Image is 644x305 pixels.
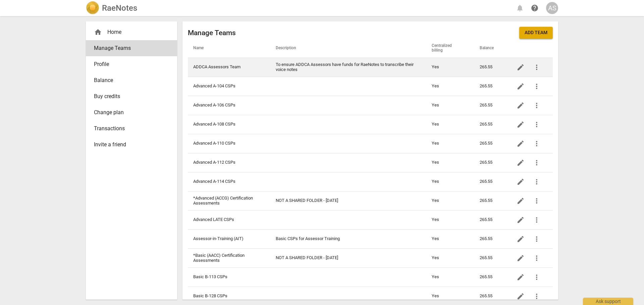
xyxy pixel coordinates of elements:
[533,178,541,186] span: more_vert
[533,235,541,243] span: more_vert
[102,3,137,13] h2: RaeNotes
[426,248,474,268] td: Yes
[583,298,633,305] div: Ask support
[188,153,270,172] td: Advanced A-112 CSPs
[86,88,177,104] a: Buy credits
[188,268,270,287] td: Basic B-113 CSPs
[517,121,525,129] span: edit
[517,159,525,167] span: edit
[270,248,426,268] td: NOT A SHARED FOLDER - [DATE]
[86,121,177,137] a: Transactions
[525,29,547,36] span: Add team
[188,229,270,248] td: Assessor-in-Training (AIT)
[426,268,474,287] td: Yes
[94,92,164,100] span: Buy credits
[276,46,304,51] span: Description
[86,56,177,72] a: Profile
[531,4,539,12] span: help
[517,216,525,224] span: edit
[94,76,164,84] span: Balance
[517,178,525,186] span: edit
[517,197,525,205] span: edit
[474,96,507,115] td: 265.55
[533,140,541,148] span: more_vert
[533,159,541,167] span: more_vert
[533,292,541,300] span: more_vert
[426,96,474,115] td: Yes
[426,77,474,96] td: Yes
[533,82,541,90] span: more_vert
[94,125,164,133] span: Transactions
[533,63,541,71] span: more_vert
[94,60,164,68] span: Profile
[517,82,525,90] span: edit
[94,28,102,36] span: home
[533,254,541,262] span: more_vert
[474,191,507,210] td: 265.55
[94,28,164,36] div: Home
[188,96,270,115] td: Advanced A-106 CSPs
[86,1,99,15] img: Logo
[188,29,236,37] h2: Manage Teams
[86,40,177,56] a: Manage Teams
[188,115,270,134] td: Advanced A-108 CSPs
[86,24,177,40] div: Home
[517,235,525,243] span: edit
[517,273,525,281] span: edit
[426,191,474,210] td: Yes
[546,2,558,14] button: AS
[188,172,270,191] td: Advanced A-114 CSPs
[533,273,541,281] span: more_vert
[517,292,525,300] span: edit
[426,172,474,191] td: Yes
[426,115,474,134] td: Yes
[193,46,212,51] span: Name
[94,44,164,52] span: Manage Teams
[533,121,541,129] span: more_vert
[474,229,507,248] td: 265.55
[86,1,137,15] a: LogoRaeNotes
[517,254,525,262] span: edit
[426,58,474,77] td: Yes
[432,44,469,53] span: Centralized billing
[529,2,541,14] a: Help
[474,248,507,268] td: 265.55
[188,210,270,229] td: Advanced LATE CSPs
[474,153,507,172] td: 265.55
[188,191,270,210] td: *Advanced (ACCG) Certification Assessments
[474,58,507,77] td: 265.55
[188,134,270,153] td: Advanced A-110 CSPs
[270,229,426,248] td: Basic CSPs for Assessor Training
[517,63,525,71] span: edit
[426,153,474,172] td: Yes
[188,77,270,96] td: Advanced A-104 CSPs
[270,191,426,210] td: NOT A SHARED FOLDER - [DATE]
[480,46,502,51] span: Balance
[94,141,164,149] span: Invite a friend
[426,134,474,153] td: Yes
[533,197,541,205] span: more_vert
[86,137,177,153] a: Invite a friend
[474,134,507,153] td: 265.55
[188,58,270,77] td: ADDCA Assessors Team
[533,216,541,224] span: more_vert
[86,104,177,121] a: Change plan
[474,172,507,191] td: 265.55
[533,101,541,109] span: more_vert
[474,115,507,134] td: 265.55
[474,268,507,287] td: 265.55
[86,72,177,88] a: Balance
[188,248,270,268] td: *Basic (AACC) Certification Assessments
[94,108,164,117] span: Change plan
[426,210,474,229] td: Yes
[519,27,553,39] button: Add team
[474,77,507,96] td: 265.55
[474,210,507,229] td: 265.55
[517,140,525,148] span: edit
[270,58,426,77] td: To ensure ADDCA Assessors have funds for RaeNotes to transcribe their voice notes
[517,101,525,109] span: edit
[426,229,474,248] td: Yes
